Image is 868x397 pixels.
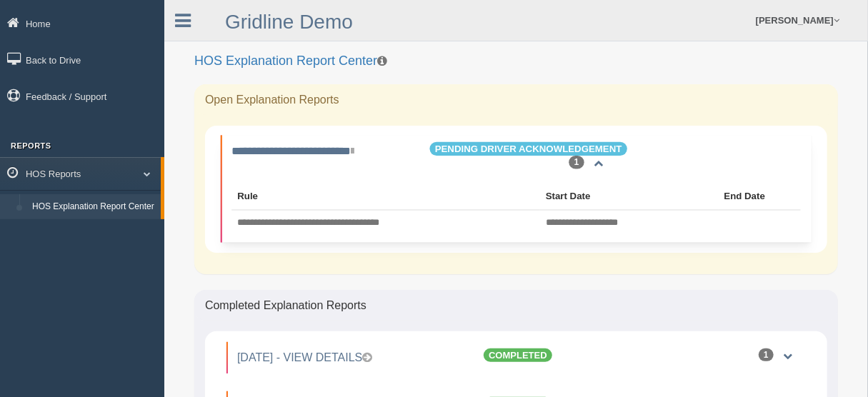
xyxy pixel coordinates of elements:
a: Gridline Demo [225,11,353,33]
th: Rule [231,185,540,211]
span: Completed [484,348,552,362]
div: 1 [569,156,584,169]
th: Start Date [540,185,719,211]
a: HOS Explanation Report Center [26,194,161,220]
div: 1 [759,348,774,361]
th: End Date [718,185,801,211]
div: Completed Explanation Reports [194,290,838,321]
span: Pending Driver Acknowledgement [430,142,627,156]
a: [DATE] - View Details [237,351,372,363]
h2: HOS Explanation Report Center [194,54,838,69]
div: Open Explanation Reports [194,84,838,116]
